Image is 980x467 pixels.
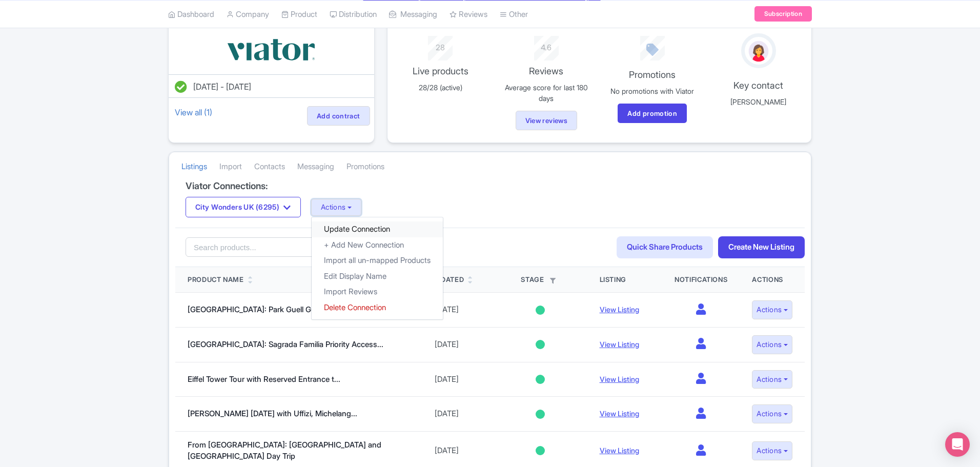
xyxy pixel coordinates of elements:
[662,267,740,293] th: Notifications
[754,6,812,22] a: Subscription
[600,340,639,349] a: View Listing
[312,221,443,237] a: Update Connection
[600,375,639,383] a: View Listing
[400,327,494,362] td: [DATE]
[945,432,970,457] div: Open Intercom Messenger
[219,153,242,181] a: Import
[186,237,356,257] input: Search products...
[254,153,285,181] a: Contacts
[711,78,805,92] p: Key contact
[550,278,556,283] i: Filter by stage
[499,36,593,54] div: 4.6
[346,153,384,181] a: Promotions
[312,299,443,315] a: Delete Connection
[312,237,443,253] a: + Add New Connection
[188,304,383,314] a: [GEOGRAPHIC_DATA]: Park Guell Guided Tour with Ski...
[600,446,639,455] a: View Listing
[312,268,443,284] a: Edit Display Name
[740,267,805,293] th: Actions
[311,199,362,216] button: Actions
[752,404,792,423] button: Actions
[400,397,494,432] td: [DATE]
[394,36,487,54] div: 28
[188,409,357,418] a: [PERSON_NAME] [DATE] with Uffizi, Michelang...
[188,339,383,349] a: [GEOGRAPHIC_DATA]: Sagrada Familia Priority Access...
[605,68,699,82] p: Promotions
[752,370,792,389] button: Actions
[173,105,214,119] a: View all (1)
[188,374,340,384] a: Eiffel Tower Tour with Reserved Entrance t...
[752,300,792,319] button: Actions
[312,284,443,300] a: Import Reviews
[499,82,593,104] p: Average score for last 180 days
[752,335,792,354] button: Actions
[516,111,578,130] a: View reviews
[188,440,381,461] a: From [GEOGRAPHIC_DATA]: [GEOGRAPHIC_DATA] and [GEOGRAPHIC_DATA] Day Trip
[400,362,494,397] td: [DATE]
[711,96,805,107] p: [PERSON_NAME]
[394,64,487,78] p: Live products
[499,64,593,78] p: Reviews
[181,153,207,181] a: Listings
[752,441,792,460] button: Actions
[747,39,770,64] img: avatar_key_member-9c1dde93af8b07d7383eb8b5fb890c87.png
[605,86,699,96] p: No promotions with Viator
[506,275,575,285] div: Stage
[307,106,370,126] a: Add contract
[400,293,494,328] td: [DATE]
[600,409,639,418] a: View Listing
[617,236,713,258] a: Quick Share Products
[618,104,687,123] a: Add promotion
[186,197,301,217] button: City Wonders UK (6295)
[394,82,487,93] p: 28/28 (active)
[193,82,251,92] span: [DATE] - [DATE]
[188,275,244,285] div: Product Name
[718,236,805,258] a: Create New Listing
[186,181,794,191] h4: Viator Connections:
[587,267,662,293] th: Listing
[225,33,317,66] img: vbqrramwp3xkpi4ekcjz.svg
[312,253,443,269] a: Import all un-mapped Products
[297,153,334,181] a: Messaging
[600,305,639,314] a: View Listing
